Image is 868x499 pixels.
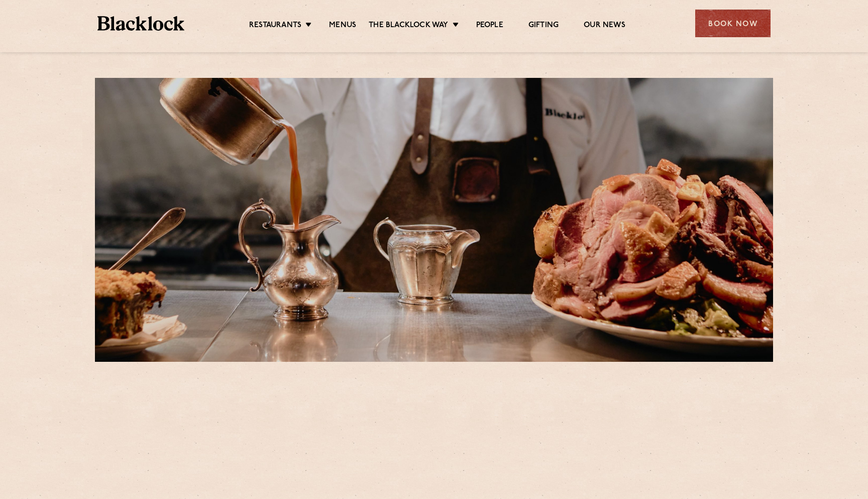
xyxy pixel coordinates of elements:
a: Gifting [528,21,559,32]
img: BL_Textured_Logo-footer-cropped.svg [97,16,184,31]
a: The Blacklock Way [369,21,448,32]
a: Our News [584,21,625,32]
div: Book Now [695,10,771,37]
a: People [476,21,503,32]
a: Restaurants [249,21,301,32]
a: Menus [329,21,356,32]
